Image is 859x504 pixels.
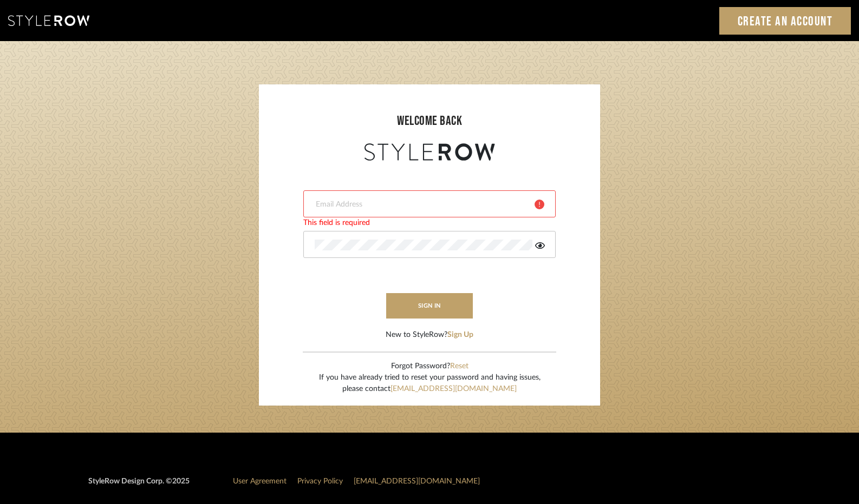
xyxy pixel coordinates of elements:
[88,476,190,496] div: StyleRow Design Corp. ©2025
[319,372,541,395] div: If you have already tried to reset your password and having issues, please contact
[319,361,541,372] div: Forgot Password?
[354,478,480,485] a: [EMAIL_ADDRESS][DOMAIN_NAME]
[297,478,343,485] a: Privacy Policy
[270,111,589,131] div: welcome back
[233,478,287,485] a: User Agreement
[386,293,473,319] button: sign in
[315,199,526,210] input: Email Address
[447,329,473,341] button: Sign Up
[391,385,517,393] a: [EMAIL_ADDRESS][DOMAIN_NAME]
[450,361,468,372] button: Reset
[719,7,851,35] a: Create an Account
[386,329,473,341] div: New to StyleRow?
[303,217,556,229] div: This field is required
